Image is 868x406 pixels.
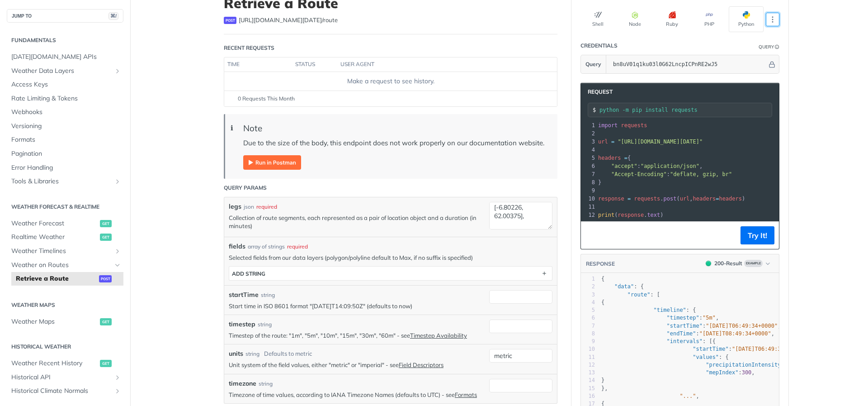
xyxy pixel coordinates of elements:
p: Timestep of the route: "1m", "5m", "10m", "15m", "30m", "60m" - see [229,331,485,339]
div: 8 [581,178,596,186]
a: Access Keys [7,78,123,91]
span: requests [621,122,647,129]
span: "application/json" [641,163,699,169]
span: "..." [679,393,696,399]
a: Weather Mapsget [7,315,123,329]
i: Information [775,45,779,49]
span: response [618,212,644,218]
span: Weather Data Layers [11,67,112,76]
span: "Accept-Encoding" [611,171,667,177]
span: get [100,234,112,241]
div: 14 [581,377,595,384]
span: "deflate, gzip, br" [670,171,732,177]
div: 7 [581,170,596,178]
span: "mepIndex" [706,369,738,376]
div: ADD string [232,270,265,277]
span: get [100,360,112,367]
div: 5 [581,306,595,314]
div: 9 [581,338,595,345]
span: { [601,299,604,306]
div: 4 [581,299,595,306]
button: More Languages [766,13,779,26]
div: Note [243,123,548,134]
a: Timestep Availability [410,332,467,339]
span: print [598,212,614,218]
span: Historical API [11,373,112,382]
label: legs [229,202,241,211]
span: headers [719,196,742,202]
div: string [259,380,273,388]
span: "[URL][DOMAIN_NAME][DATE]" [618,139,703,145]
button: Python [729,6,764,32]
div: string [261,291,275,299]
div: Make a request to see history. [228,76,553,86]
span: text [647,212,660,218]
span: } [601,377,604,383]
span: { [601,276,604,282]
img: Run in Postman [243,155,301,170]
button: Hide subpages for Weather on Routes [114,262,121,269]
span: post [664,196,677,202]
div: 1 [581,275,595,283]
span: = [627,196,631,202]
button: Shell [580,6,615,32]
span: post [224,17,236,24]
span: } [598,179,601,186]
span: { [598,155,631,161]
button: ADD string [229,267,552,280]
a: Weather on RoutesHide subpages for Weather on Routes [7,258,123,272]
div: 5 [581,154,596,162]
a: Weather TimelinesShow subpages for Weather Timelines [7,244,123,258]
span: ( . ) [598,212,664,218]
div: 11 [581,203,596,211]
span: = [624,155,627,161]
span: : [ [601,291,660,298]
a: Retrieve a Routepost [11,272,123,286]
h2: Fundamentals [7,36,123,44]
span: "intervals" [667,338,703,344]
span: "data" [614,283,634,290]
div: 13 [581,369,595,377]
span: "timestep" [667,315,699,321]
label: units [229,349,243,358]
a: Formats [7,133,123,147]
div: 12 [581,361,595,369]
span: Formats [11,135,121,144]
div: 200 - Result [714,259,742,267]
label: timestep [229,320,255,329]
div: 10 [581,345,595,353]
button: Hide [767,60,777,69]
span: : , [601,323,781,329]
span: Realtime Weather [11,233,98,242]
span: post [99,275,112,282]
button: Show subpages for Historical API [114,374,121,381]
th: status [292,57,337,72]
a: Realtime Weatherget [7,230,123,244]
p: Start time in ISO 8601 format "[DATE]T14:09:50Z" (defaults to now) [229,302,485,310]
a: Pagination [7,147,123,161]
span: requests [634,196,660,202]
span: . ( , ) [598,196,745,202]
div: array of strings [248,243,285,251]
span: }, [601,385,608,392]
textarea: [-6.80897, 62.00008], [-6.8047, 62.00069], [-6.7996, 62.00181], [-6.80149, 62.00293], [-6.80207, ... [489,202,552,229]
span: "[DATE]T06:49:34+0000" [732,346,804,352]
button: RESPONSE [585,259,615,268]
span: : , [601,362,794,368]
div: json [244,203,254,211]
a: Webhooks [7,105,123,119]
a: Historical Climate NormalsShow subpages for Historical Climate Normals [7,384,123,398]
span: : , [601,330,774,337]
span: [DATE][DOMAIN_NAME] APIs [11,53,121,62]
svg: More ellipsis [769,15,777,24]
span: Request [583,88,613,96]
input: Request instructions [599,107,772,113]
span: Weather Recent History [11,359,98,368]
span: get [100,220,112,227]
div: 16 [581,392,595,400]
span: Retrieve a Route [16,274,97,283]
span: url [598,139,608,145]
span: : , [601,315,719,321]
h2: Weather Maps [7,301,123,309]
a: [DATE][DOMAIN_NAME] APIs [7,50,123,64]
